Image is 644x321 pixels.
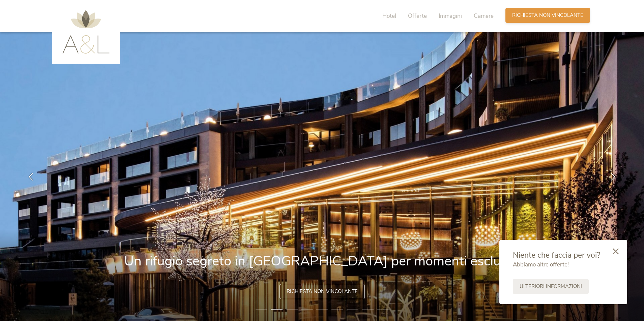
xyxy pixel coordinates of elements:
[520,283,582,290] span: Ulteriori informazioni
[382,12,396,20] span: Hotel
[287,288,358,295] span: Richiesta non vincolante
[512,12,583,19] span: Richiesta non vincolante
[474,12,494,20] span: Camere
[513,250,600,260] span: Niente che faccia per voi?
[513,261,569,268] span: Abbiamo altre offerte!
[62,10,110,54] img: AMONTI & LUNARIS Wellnessresort
[408,12,427,20] span: Offerte
[439,12,462,20] span: Immagini
[513,279,589,294] a: Ulteriori informazioni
